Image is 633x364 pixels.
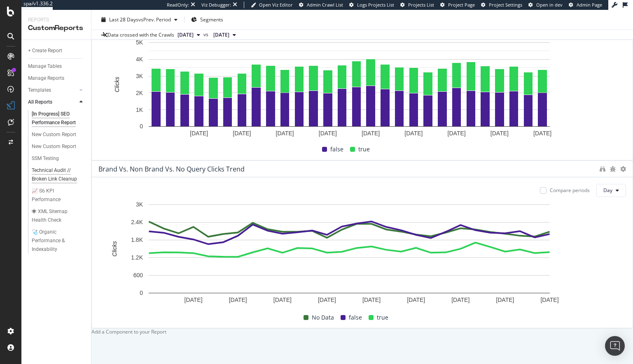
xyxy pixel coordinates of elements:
[98,200,600,311] svg: A chart.
[451,297,469,303] text: [DATE]
[569,2,602,8] a: Admin Page
[377,313,388,322] span: true
[307,2,343,8] span: Admin Crawl List
[440,2,475,8] a: Project Page
[491,130,509,137] text: [DATE]
[400,2,434,8] a: Projects List
[32,166,85,183] a: Technical Audit // Broken Link Cleanup
[136,39,143,46] text: 5K
[32,166,81,183] div: Technical Audit // Broken Link Cleanup
[603,187,612,194] span: Day
[140,290,143,296] text: 0
[32,154,59,163] div: SSM Testing
[489,2,522,8] span: Project Settings
[318,297,336,303] text: [DATE]
[481,2,522,8] a: Project Settings
[32,142,85,151] a: New Custom Report
[32,142,76,151] div: New Custom Report
[407,297,425,303] text: [DATE]
[178,31,194,39] span: 2025 Aug. 16th
[32,187,78,204] div: 📈 S6 KPI Performance
[357,2,394,8] span: Logs Projects List
[362,130,380,137] text: [DATE]
[28,74,85,83] a: Manage Reports
[98,38,600,144] div: A chart.
[185,297,203,303] text: [DATE]
[136,56,143,63] text: 4K
[229,297,247,303] text: [DATE]
[174,30,203,40] button: [DATE]
[200,16,223,23] span: Segments
[98,165,245,173] div: Brand vs. Non Brand vs. No Query Clicks Trend
[32,228,85,254] a: 🩺 Organic Performance & Indexability
[448,2,475,8] span: Project Page
[349,313,362,322] span: false
[136,201,143,208] text: 3K
[131,236,143,243] text: 1.8K
[32,130,76,139] div: New Custom Report
[107,31,174,39] div: Data crossed with the Crawls
[28,98,52,107] div: All Reports
[259,2,293,8] span: Open Viz Editor
[133,272,143,278] text: 600
[32,207,85,225] a: 🕷 XML Sitemap Health Check
[540,297,558,303] text: [DATE]
[528,2,563,8] a: Open in dev
[28,98,77,107] a: All Reports
[358,144,370,154] span: true
[404,130,423,137] text: [DATE]
[32,154,85,163] a: SSM Testing
[312,313,334,322] span: No Data
[98,13,181,26] button: Last 28 DaysvsPrev. Period
[32,110,85,127] a: [In Progress] SEO Performance Report
[136,90,143,96] text: 2K
[131,254,143,261] text: 1.2K
[32,187,85,204] a: 📈 S6 KPI Performance
[273,297,292,303] text: [DATE]
[330,144,343,154] span: false
[596,184,626,197] button: Day
[600,166,605,172] div: binoculars
[32,130,85,139] a: New Custom Report
[28,86,77,95] a: Templates
[349,2,394,8] a: Logs Projects List
[32,207,79,225] div: 🕷 XML Sitemap Health Check
[32,110,80,127] div: [In Progress] SEO Performance Report
[167,2,189,8] div: ReadOnly:
[136,107,143,113] text: 1K
[28,46,62,55] div: + Create Report
[533,130,551,137] text: [DATE]
[136,73,143,79] text: 3K
[28,74,64,83] div: Manage Reports
[138,16,171,23] span: vs Prev. Period
[28,86,51,95] div: Templates
[140,123,143,130] text: 0
[233,130,251,137] text: [DATE]
[251,2,293,8] a: Open Viz Editor
[299,2,343,8] a: Admin Crawl List
[577,2,602,8] span: Admin Page
[319,130,337,137] text: [DATE]
[536,2,563,8] span: Open in dev
[28,62,62,71] div: Manage Tables
[109,16,138,23] span: Last 28 Days
[28,23,84,33] div: CustomReports
[91,328,166,335] div: Add a Component to your Report
[550,187,590,194] div: Compare periods
[188,13,227,26] button: Segments
[610,166,616,172] div: bug
[201,2,231,8] div: Viz Debugger:
[114,77,120,92] text: Clicks
[213,31,229,39] span: 2025 Jul. 19th
[203,31,210,38] span: vs
[605,336,625,356] div: Open Intercom Messenger
[276,130,294,137] text: [DATE]
[28,62,85,71] a: Manage Tables
[210,30,239,40] button: [DATE]
[448,130,466,137] text: [DATE]
[28,16,84,23] div: Reports
[408,2,434,8] span: Projects List
[28,46,85,55] a: + Create Report
[131,219,143,225] text: 2.4K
